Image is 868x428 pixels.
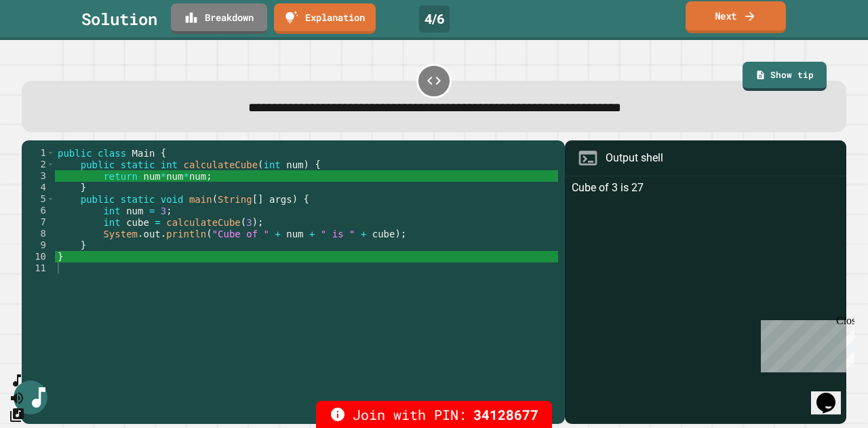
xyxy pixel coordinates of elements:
iframe: chat widget [755,315,854,372]
iframe: chat widget [811,374,854,414]
div: 9 [22,239,55,251]
button: Mute music [9,389,25,406]
a: Explanation [274,3,376,34]
div: 3 [22,170,55,182]
div: 4 [22,182,55,193]
div: Join with PIN: [316,401,552,428]
span: 34128677 [473,404,538,425]
div: 5 [22,193,55,205]
a: Breakdown [171,3,267,34]
div: 7 [22,216,55,228]
span: Toggle code folding, rows 1 through 10 [47,147,54,159]
div: 8 [22,228,55,239]
div: 10 [22,251,55,262]
div: Solution [81,7,157,31]
div: Output shell [606,150,663,166]
div: 6 [22,205,55,216]
a: Show tip [743,62,827,92]
span: Toggle code folding, rows 2 through 4 [47,159,54,170]
button: SpeedDial basic example [9,372,25,389]
div: 2 [22,159,55,170]
a: Next [686,1,786,33]
div: 1 [22,147,55,159]
div: Chat with us now!Close [5,5,94,86]
span: Toggle code folding, rows 5 through 9 [47,193,54,205]
button: Change Music [9,406,25,423]
div: Cube of 3 is 27 [572,180,840,423]
div: 11 [22,262,55,274]
div: 4 / 6 [419,5,450,33]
